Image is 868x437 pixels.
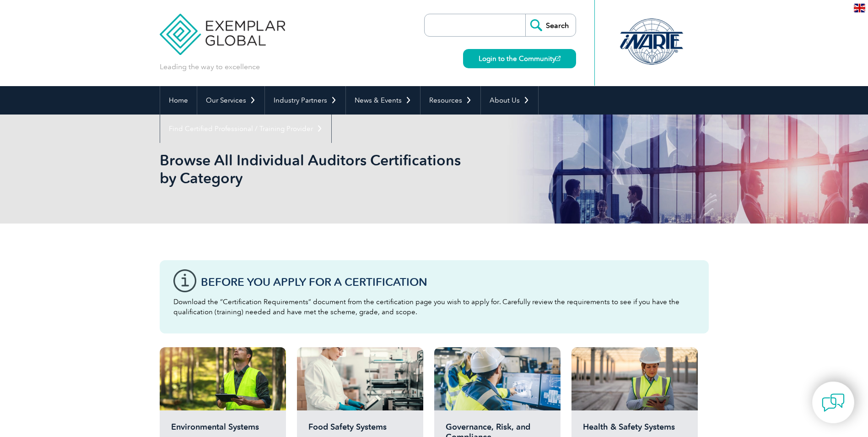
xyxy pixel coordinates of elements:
[160,151,511,187] h1: Browse All Individual Auditors Certifications by Category
[197,86,264,115] a: Our Services
[160,86,197,115] a: Home
[481,86,538,115] a: About Us
[854,4,865,12] img: en
[822,391,845,414] img: contact-chat.png
[346,86,420,115] a: News & Events
[555,56,561,61] img: open_square.png
[173,297,695,317] p: Download the “Certification Requirements” document from the certification page you wish to apply ...
[265,86,345,115] a: Industry Partners
[160,115,331,143] a: Find Certified Professional / Training Provider
[421,86,480,115] a: Resources
[201,276,695,288] h3: Before You Apply For a Certification
[525,14,576,36] input: Search
[463,49,576,68] a: Login to the Community
[160,62,260,72] p: Leading the way to excellence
